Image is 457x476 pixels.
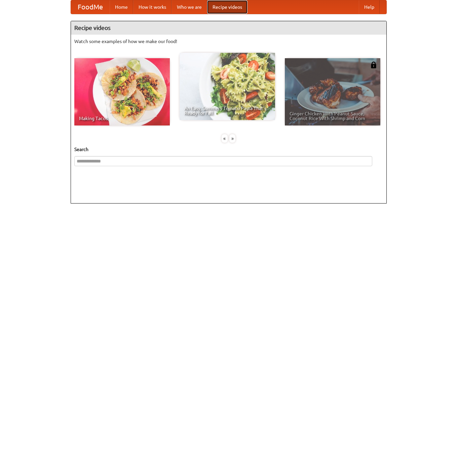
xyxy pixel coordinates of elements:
a: Who we are [172,0,207,14]
a: Recipe videos [207,0,247,14]
a: Home [110,0,133,14]
div: » [229,134,235,143]
h5: Search [74,146,383,153]
img: 483408.png [370,62,377,68]
a: Making Tacos [74,58,170,125]
span: Making Tacos [79,116,165,121]
p: Watch some examples of how we make our food! [74,38,383,45]
a: An Easy, Summery Tomato Pasta That's Ready for Fall [180,53,275,120]
a: How it works [133,0,172,14]
span: An Easy, Summery Tomato Pasta That's Ready for Fall [184,106,270,115]
div: « [222,134,228,143]
a: FoodMe [71,0,110,14]
h4: Recipe videos [71,21,386,35]
a: Help [359,0,380,14]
